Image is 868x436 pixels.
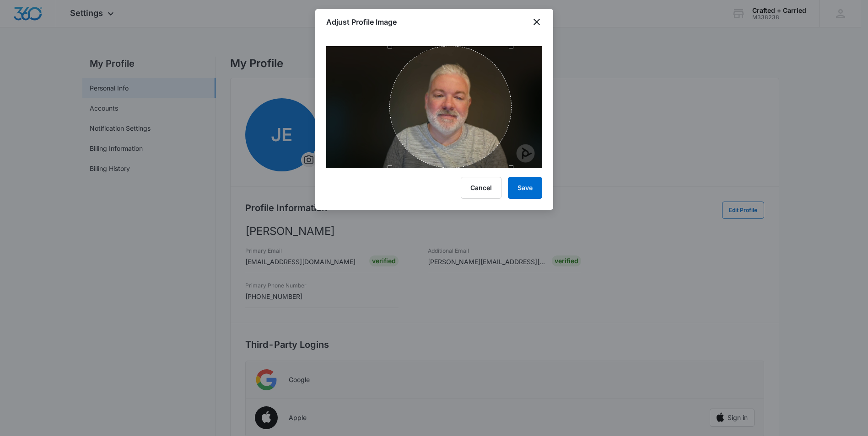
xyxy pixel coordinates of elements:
img: Use the controls provided to crop this image [326,46,542,168]
button: Cancel [461,177,501,199]
h1: Adjust Profile Image [326,16,397,27]
button: close [531,16,542,27]
button: Save [508,177,542,199]
div: Use the arrow keys to move the crop selection area [390,46,512,168]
